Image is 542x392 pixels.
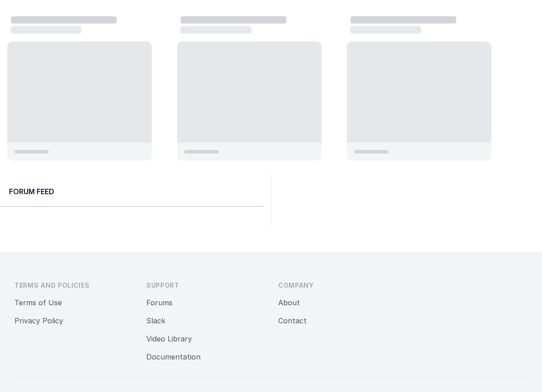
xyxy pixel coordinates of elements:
a: About [278,298,300,307]
button: Forums [146,297,173,308]
button: Slack [146,315,165,326]
h3: Support [146,281,264,290]
button: Video Library [146,333,192,344]
a: Slack [146,316,165,325]
button: About [278,297,300,308]
h3: Terms and Policies [14,281,132,290]
a: Privacy Policy [14,316,63,325]
h2: Forum Feed [9,186,255,197]
h3: Company [278,281,396,290]
button: Contact [278,315,307,326]
a: Terms of Use [14,298,62,307]
button: Documentation [146,351,201,362]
